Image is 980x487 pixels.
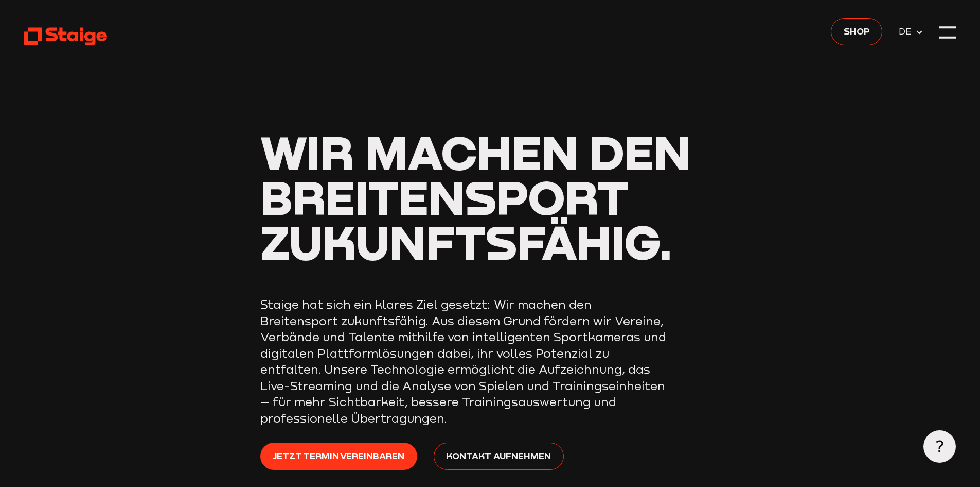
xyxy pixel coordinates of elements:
[434,443,564,470] a: Kontakt aufnehmen
[899,24,915,39] span: DE
[844,24,870,38] span: Shop
[260,443,417,470] a: Jetzt Termin vereinbaren
[260,124,690,270] span: Wir machen den Breitensport zukunftsfähig.
[831,18,882,45] a: Shop
[446,449,551,463] span: Kontakt aufnehmen
[273,449,404,463] span: Jetzt Termin vereinbaren
[260,296,672,426] p: Staige hat sich ein klares Ziel gesetzt: Wir machen den Breitensport zukunftsfähig. Aus diesem Gr...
